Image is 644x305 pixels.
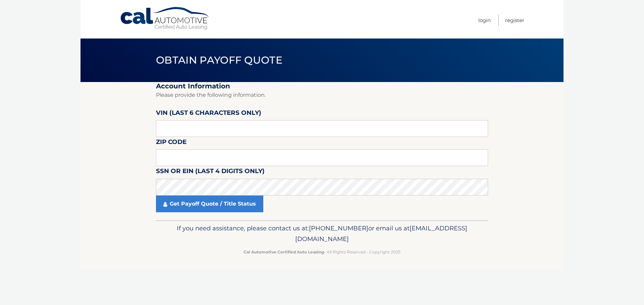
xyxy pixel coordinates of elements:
a: Cal Automotive [120,7,210,30]
label: Zip Code [156,137,186,149]
span: [PHONE_NUMBER] [309,224,368,232]
label: SSN or EIN (last 4 digits only) [156,166,265,178]
a: Login [478,15,491,26]
p: Please provide the following information. [156,90,488,100]
label: VIN (last 6 characters only) [156,108,261,120]
strong: Cal Automotive Certified Auto Leasing [244,249,324,254]
span: Obtain Payoff Quote [156,54,282,66]
a: Get Payoff Quote / Title Status [156,196,263,212]
a: Register [505,15,524,26]
p: If you need assistance, please contact us at: or email us at [160,223,484,244]
p: - All Rights Reserved - Copyright 2025 [160,248,484,255]
h2: Account Information [156,82,488,90]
